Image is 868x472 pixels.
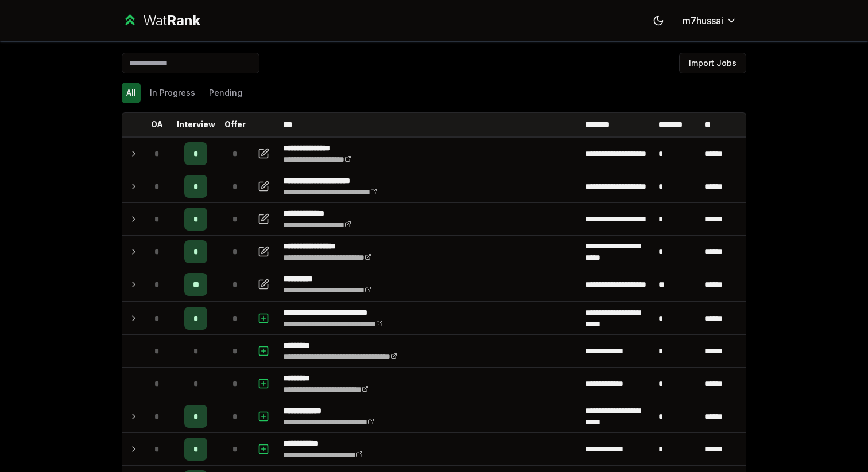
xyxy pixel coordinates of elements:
[683,14,723,28] span: m7hussai
[177,119,215,130] p: Interview
[145,83,200,103] button: In Progress
[679,53,746,73] button: Import Jobs
[224,119,246,130] p: Offer
[167,12,200,29] span: Rank
[143,11,200,30] div: Wat
[673,10,746,31] button: m7hussai
[122,83,141,103] button: All
[204,83,247,103] button: Pending
[151,119,163,130] p: OA
[122,11,200,30] a: WatRank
